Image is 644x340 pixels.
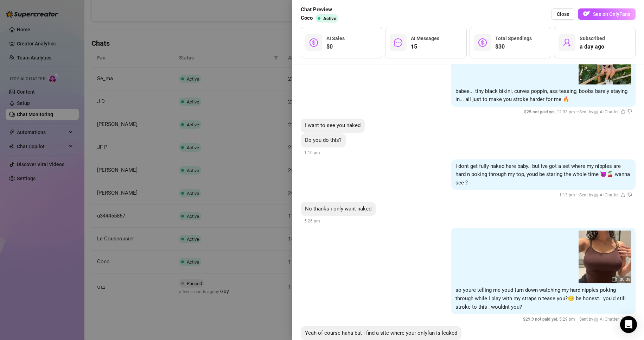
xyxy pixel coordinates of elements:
[495,36,532,41] span: Total Spendings
[625,79,626,80] button: 12
[326,43,345,51] span: $0
[629,79,630,80] button: 13
[524,109,557,114] span: $ 25 not paid yet ,
[305,206,371,212] span: No thanks i only want naked
[593,11,630,17] span: See on OnlyFans
[559,193,632,197] span: 1:13 pm —
[557,11,569,17] span: Close
[621,109,625,114] span: like
[495,43,532,51] span: $30
[583,10,590,17] img: OF
[617,79,618,80] button: 10
[585,79,586,80] button: 2
[579,193,619,197] span: Sent by 🤖 AI Chatter
[597,79,598,80] button: 5
[578,8,636,20] button: OFSee on OnlyFans
[579,317,619,322] span: Sent by 🤖 AI Chatter
[455,88,627,103] span: babee... tiny black bikini, curves poppin, ass teasing, boobs barely staying in... all just to ma...
[304,150,320,155] span: 1:10 pm
[478,38,487,47] span: dollar
[455,163,630,186] span: I dont get fully naked here baby.. but ive got a set where my nipples are hard n poking through m...
[301,14,313,23] span: Coco
[304,219,320,223] span: 5:26 pm
[411,36,439,41] span: AI Messages
[620,277,631,282] span: 00:08
[523,317,632,322] span: 5:29 pm —
[627,109,632,114] span: dislike
[578,8,636,20] a: OFSee on OnlyFans
[524,109,632,114] span: 12:33 pm —
[394,38,402,47] span: message
[323,16,336,21] span: Active
[605,79,606,80] button: 7
[305,122,361,128] span: I want to see you naked
[589,79,590,80] button: 3
[621,79,622,80] button: 11
[609,79,610,80] button: 8
[310,38,318,47] span: dollar
[551,8,575,20] button: Close
[620,316,637,333] div: Open Intercom Messenger
[623,254,629,260] button: next
[612,277,617,282] span: video-camera
[455,287,626,310] span: so youre telling me youd turn down watching my hard nipples poking through while I play with my s...
[523,317,559,322] span: $ 29.9 not paid yet ,
[593,79,594,80] button: 4
[301,6,341,14] span: Chat Preview
[326,36,345,41] span: AI Sales
[411,43,439,51] span: 15
[580,36,605,41] span: Subscribed
[563,38,571,47] span: user-add
[579,231,631,283] img: media
[601,79,602,80] button: 6
[627,193,632,197] span: dislike
[613,79,614,80] button: 9
[581,254,587,260] button: prev
[579,109,619,114] span: Sent by 🤖 AI Chatter
[580,43,605,51] span: a day ago
[621,193,625,197] span: like
[305,137,342,143] span: Do you do this?
[305,330,457,336] span: Yeah of course haha but i find a site where your onlyfan is leaked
